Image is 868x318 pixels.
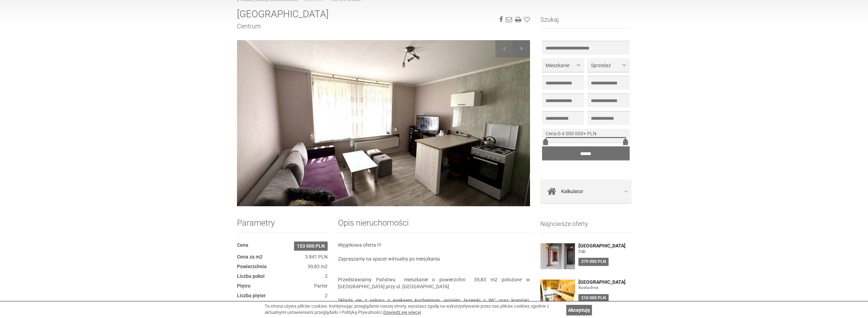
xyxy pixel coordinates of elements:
div: 379 000 PLN [578,258,609,266]
span: Sprzedaż [591,62,621,69]
dd: 2 [237,292,328,299]
button: Mieszkanie [542,58,584,72]
span: 0 [558,131,560,136]
a: [GEOGRAPHIC_DATA] [578,280,631,285]
dd: 3 841 PLN [237,253,328,260]
div: Ta strona używa plików cookies. Kontynuując przeglądanie naszej strony, wyrażasz zgodę na wykorzy... [265,303,563,316]
h2: Opis nieruchomości [338,218,530,233]
img: Mieszkanie Sprzedaż Chorzów Centrum [237,40,530,206]
button: Sprzedaż [587,58,629,72]
dt: Cena [237,242,248,248]
div: - [542,129,630,143]
h1: [GEOGRAPHIC_DATA] [237,9,530,20]
span: 4 000 000+ PLN [562,131,596,136]
span: Cena: [546,131,558,136]
a: Dowiedz się więcej [383,310,421,315]
dd: 39,83 m2 [237,263,328,270]
figure: Kostuchna [578,285,631,291]
span: Kalkulator [561,187,583,196]
span: Mieszkanie [546,62,575,69]
figure: Dąb [578,248,631,254]
a: Akceptuję [566,305,592,315]
dt: Liczba pięter [237,292,266,299]
dt: Powierzchnia [237,263,267,270]
dd: 2 [237,273,328,280]
h3: Szukaj [540,16,631,29]
dt: Cena za m2 [237,253,263,260]
h2: Centrum [237,23,530,30]
a: [GEOGRAPHIC_DATA] [578,243,631,248]
span: 153 000 PLN [294,242,328,251]
h2: Parametry [237,218,328,233]
dt: Liczba pokoi [237,273,265,280]
h3: Najnowsze oferty [540,220,631,233]
div: 210 000 PLN [578,294,609,302]
dt: Piętro [237,282,250,289]
dd: Parter [237,282,328,289]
